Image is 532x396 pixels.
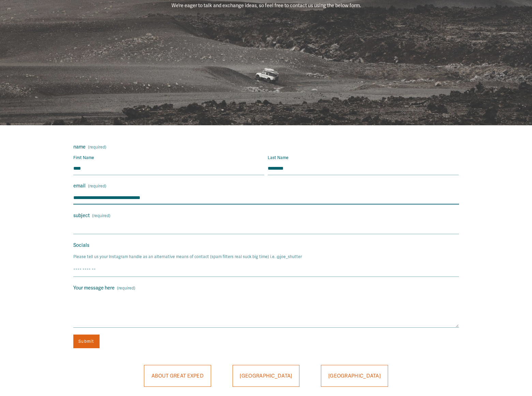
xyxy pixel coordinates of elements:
[117,285,135,292] span: (required)
[233,365,300,387] a: [GEOGRAPHIC_DATA]
[73,251,459,263] p: Please tell us your Instagram handle as an alternative means of contact (spam filters real suck b...
[321,365,388,387] a: [GEOGRAPHIC_DATA]
[88,183,106,190] span: (required)
[73,143,86,152] span: name
[73,211,90,220] span: subject
[73,335,100,348] button: Submit
[144,365,211,387] a: ABOUT GREAT EXPED
[92,212,110,220] span: (required)
[268,154,459,162] div: Last Name
[73,241,89,250] span: Socials
[73,154,264,162] div: First Name
[73,182,86,190] span: email
[172,3,361,9] span: We’re eager to talk and exchange ideas, so feel free to contact us using the below form.
[73,284,115,293] span: Your message here
[88,145,106,150] span: (required)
